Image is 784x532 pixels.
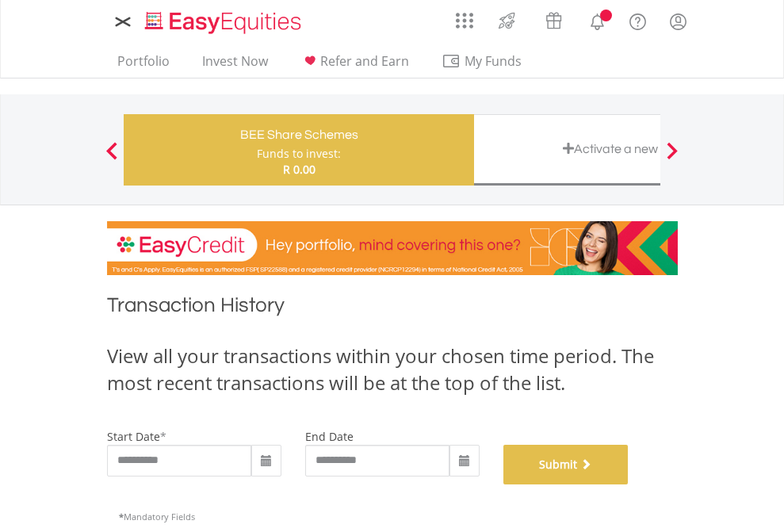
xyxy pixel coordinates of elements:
button: Next [656,150,688,166]
a: FAQ's and Support [618,4,658,36]
label: end date [305,429,354,444]
a: Portfolio [111,53,176,78]
span: Mandatory Fields [119,511,195,522]
span: My Funds [442,51,545,71]
a: Notifications [577,4,618,36]
a: My Profile [658,4,698,39]
button: Submit [503,445,629,484]
a: Invest Now [196,53,274,78]
span: Refer and Earn [320,52,409,70]
h1: Transaction History [107,291,678,327]
div: View all your transactions within your chosen time period. The most recent transactions will be a... [107,343,678,397]
img: EasyCredit Promotion Banner [107,221,678,275]
img: vouchers-v2.svg [541,8,567,33]
a: Vouchers [530,4,577,33]
span: R 0.00 [283,162,316,177]
div: BEE Share Schemes [133,124,465,146]
img: EasyEquities_Logo.png [142,10,308,36]
a: AppsGrid [446,4,484,29]
img: grid-menu-icon.svg [456,12,473,29]
a: Refer and Earn [294,53,415,78]
a: Home page [139,4,308,36]
div: Funds to invest: [257,146,341,162]
label: start date [107,429,160,444]
img: thrive-v2.svg [494,8,520,33]
button: Previous [96,150,128,166]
